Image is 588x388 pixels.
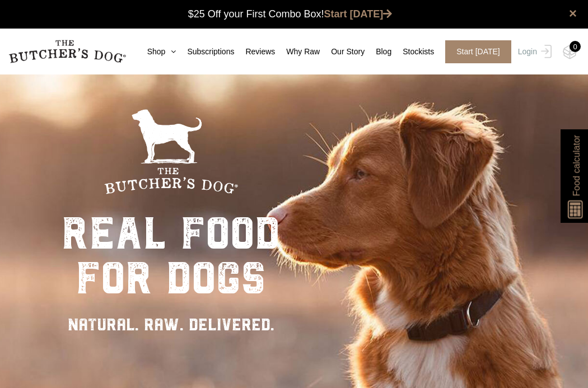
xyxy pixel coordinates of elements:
span: Start [DATE] [445,40,511,63]
a: Start [DATE] [324,8,393,20]
a: Stockists [391,46,434,58]
a: Start [DATE] [434,40,515,63]
a: Subscriptions [176,46,234,58]
div: 0 [570,41,581,52]
a: close [569,7,577,20]
a: Login [515,40,552,63]
span: Food calculator [570,135,583,196]
div: NATURAL. RAW. DELIVERED. [62,312,280,337]
a: Shop [136,46,176,58]
a: Why Raw [275,46,320,58]
a: Blog [365,46,391,58]
img: TBD_Cart-Empty.png [563,45,577,59]
div: real food for dogs [62,211,280,301]
a: Reviews [234,46,275,58]
a: Our Story [320,46,365,58]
